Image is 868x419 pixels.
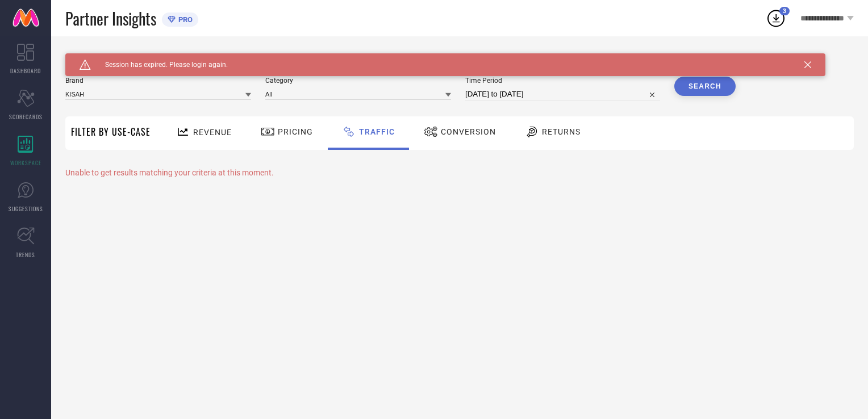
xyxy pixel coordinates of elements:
span: Conversion [441,127,496,136]
span: Session has expired. Please login again. [91,61,228,69]
span: SYSTEM WORKSPACE [65,53,144,62]
span: Brand [65,77,251,85]
input: Select time period [465,87,660,101]
span: Category [265,77,451,85]
span: Unable to get results matching your criteria at this moment. [65,168,274,177]
span: SCORECARDS [9,112,43,121]
span: Pricing [278,127,313,136]
span: DASHBOARD [10,66,41,75]
span: Revenue [193,128,232,137]
span: Returns [542,127,581,136]
span: PRO [176,15,193,24]
span: Partner Insights [65,7,156,30]
span: Traffic [359,127,395,136]
div: Open download list [766,8,786,28]
span: Time Period [465,77,660,85]
span: TRENDS [16,250,35,259]
span: WORKSPACE [10,158,41,167]
span: 3 [783,7,786,15]
span: Filter By Use-Case [71,125,151,139]
button: Search [674,77,736,96]
span: SUGGESTIONS [9,204,43,213]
